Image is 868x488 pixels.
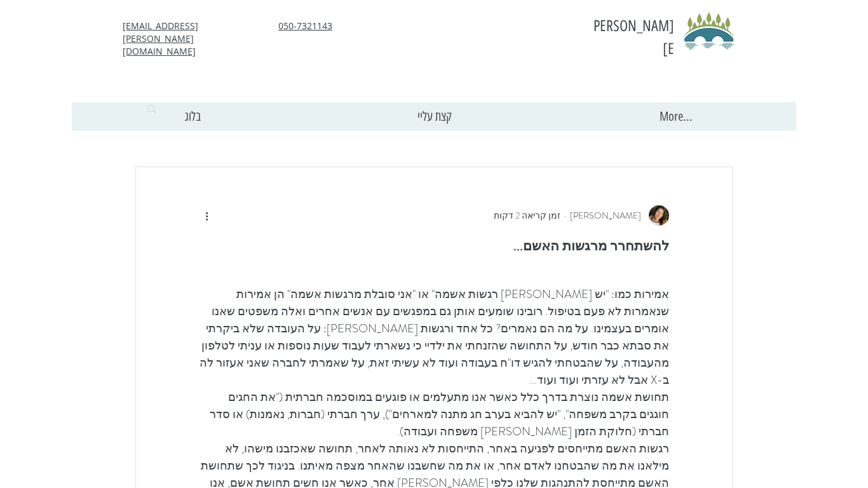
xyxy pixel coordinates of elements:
h1: להשתחרר מרגשות האשם... [199,237,669,255]
p: בלוג [178,102,207,131]
button: פעולות נוספות [199,208,214,223]
nav: אתר [72,102,796,131]
span: זמן קריאה 2 דקות [494,209,560,222]
a: [EMAIL_ADDRESS][PERSON_NAME][DOMAIN_NAME] [123,20,198,57]
span: תחושת אשמה נוצרת בדרך כלל כאשר אנו מתעלמים או פוגעים במוסכמה חברתית ("את החגים חוגגים בקרב משפחה"... [207,389,669,440]
p: קצת עליי [411,102,458,131]
p: More... [653,102,699,131]
a: קצת עליי [313,102,555,131]
span: [PERSON_NAME] [593,17,674,58]
span: אמירות כמו: "יש [PERSON_NAME] רגשות אשמה" או "אני סובלת מרגשות אשמה" הן אמירות שנאמרות לא פעם בטי... [197,286,669,388]
a: בלוג [72,102,313,131]
a: 050-7321143 [278,20,332,32]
